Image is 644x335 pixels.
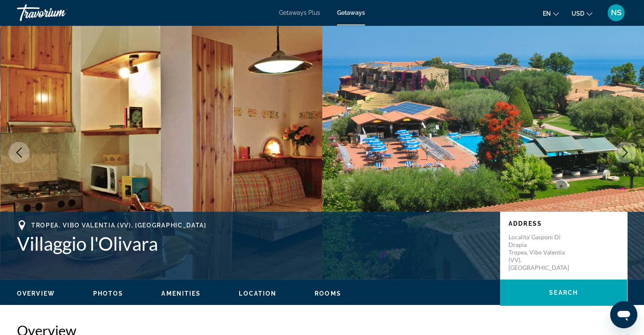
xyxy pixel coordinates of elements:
button: Rooms [315,290,341,297]
span: Rooms [315,290,341,297]
span: en [543,10,551,17]
span: Overview [17,290,55,297]
button: Location [239,290,276,297]
button: Photos [93,290,124,297]
span: Photos [93,290,124,297]
h1: Villaggio l'Olivara [17,233,492,255]
a: Travorium [17,2,102,24]
span: Amenities [161,290,201,297]
p: Localita' Gasponi di Drapia Tropea, Vibo Valentia (VV), [GEOGRAPHIC_DATA] [509,233,576,271]
span: Tropea, Vibo Valentia (VV), [GEOGRAPHIC_DATA] [31,222,207,229]
p: Address [509,220,619,227]
span: Location [239,290,276,297]
button: Change language [543,7,559,19]
button: User Menu [605,4,627,22]
iframe: Кнопка запуска окна обмена сообщениями [610,301,637,328]
button: Previous image [8,142,30,163]
a: Getaways [337,9,365,16]
button: Change currency [572,7,592,19]
span: USD [572,10,584,17]
button: Search [500,280,627,306]
span: Search [549,289,578,296]
button: Overview [17,290,55,297]
button: Next image [614,142,636,163]
span: NS [611,8,622,17]
button: Amenities [161,290,201,297]
a: Getaways Plus [279,9,320,16]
